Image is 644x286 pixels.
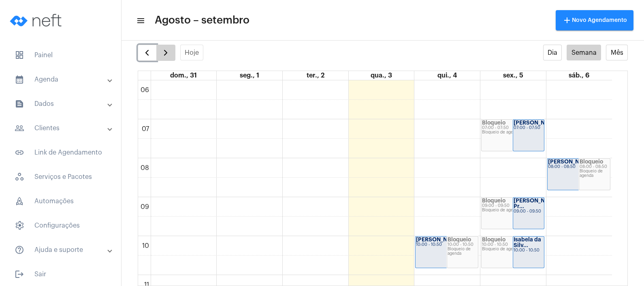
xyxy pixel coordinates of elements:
div: 09:00 - 09:50 [482,204,544,208]
span: Painel [8,45,113,65]
span: Automações [8,191,113,211]
span: sidenav icon [15,196,24,206]
span: Configurações [8,216,113,235]
a: 6 de setembro de 2025 [567,71,591,80]
button: Próximo Semana [156,45,175,61]
mat-icon: sidenav icon [15,269,24,279]
div: 10:00 - 10:50 [448,243,478,247]
div: 10:00 - 10:50 [416,243,478,247]
strong: Isabela da Silv... [514,237,541,248]
mat-expansion-panel-header: sidenav iconDados [5,94,121,114]
span: sidenav icon [15,221,24,230]
div: Bloqueio de agenda [482,130,544,135]
mat-panel-title: Clientes [15,123,108,133]
span: Link de Agendamento [8,143,113,162]
div: Bloqueio de agenda [448,247,478,256]
span: Sair [8,264,113,284]
button: Novo Agendamento [556,10,633,30]
strong: [PERSON_NAME]... [514,120,564,125]
div: Bloqueio de agenda [482,208,544,213]
div: 10 [141,242,151,249]
mat-icon: sidenav icon [15,99,24,109]
div: 10:00 - 10:50 [482,243,544,247]
span: Novo Agendamento [562,17,627,23]
mat-expansion-panel-header: sidenav iconAjuda e suporte [5,240,121,260]
div: 07:00 - 07:50 [514,126,544,130]
div: 09 [139,203,151,211]
span: sidenav icon [15,50,24,60]
div: 08:00 - 08:50 [548,165,610,169]
mat-icon: sidenav icon [15,123,24,133]
a: 2 de setembro de 2025 [305,71,326,80]
div: Bloqueio de agenda [482,247,544,252]
mat-icon: sidenav icon [15,148,24,157]
strong: Bloqueio [580,159,603,164]
div: 09:00 - 09:50 [514,209,544,214]
mat-panel-title: Dados [15,99,108,109]
strong: Bloqueio [482,237,505,242]
a: 5 de setembro de 2025 [501,71,525,80]
mat-icon: sidenav icon [15,245,24,255]
div: Bloqueio de agenda [580,169,610,178]
a: 4 de setembro de 2025 [436,71,458,80]
span: sidenav icon [15,172,24,182]
mat-panel-title: Agenda [15,75,108,84]
strong: Bloqueio [482,198,505,203]
span: Serviços e Pacotes [8,167,113,187]
div: 07 [140,125,151,133]
button: Hoje [180,45,204,60]
strong: [PERSON_NAME] Pr... [514,198,559,209]
div: 10:00 - 10:50 [514,248,544,253]
a: 1 de setembro de 2025 [238,71,261,80]
button: Semana Anterior [138,45,157,61]
strong: [PERSON_NAME]... [548,159,598,164]
mat-expansion-panel-header: sidenav iconClientes [5,118,121,138]
strong: [PERSON_NAME]... [416,237,466,242]
div: 06 [139,86,151,94]
div: 07:00 - 07:50 [482,126,544,130]
a: 3 de setembro de 2025 [369,71,394,80]
img: logo-neft-novo-2.png [6,4,67,37]
mat-expansion-panel-header: sidenav iconAgenda [5,70,121,89]
button: Semana [567,45,601,60]
mat-icon: sidenav icon [15,75,24,84]
a: 31 de agosto de 2025 [168,71,198,80]
strong: Bloqueio [448,237,471,242]
mat-icon: add [562,15,572,25]
div: 08:00 - 08:50 [580,165,610,169]
div: 08 [139,164,151,172]
button: Dia [543,45,562,60]
button: Mês [606,45,628,60]
strong: Bloqueio [482,120,505,125]
mat-icon: sidenav icon [136,16,144,26]
span: Agosto – setembro [155,14,249,27]
mat-panel-title: Ajuda e suporte [15,245,108,255]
